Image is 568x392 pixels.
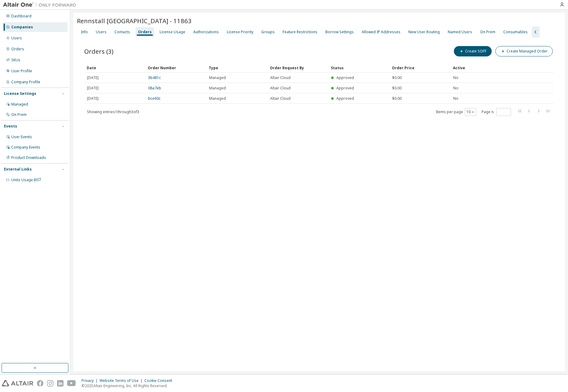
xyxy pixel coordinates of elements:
[453,75,458,80] span: No
[454,46,492,56] button: Create SOFF
[160,30,185,34] div: License Usage
[392,86,402,91] span: $0.00
[2,380,33,387] img: altair_logo.svg
[81,30,88,34] div: Info
[11,69,32,74] div: User Profile
[87,75,99,80] span: [DATE]
[453,63,514,73] div: Active
[4,167,32,172] div: External Links
[11,36,22,41] div: Users
[270,86,291,91] span: Altair Cloud
[11,145,40,150] div: Company Events
[11,58,20,63] div: SKUs
[325,30,354,34] div: Borrow Settings
[270,75,291,80] span: Altair Cloud
[11,14,31,19] div: Dashboard
[453,96,458,101] span: No
[480,30,495,34] div: On Prem
[11,80,40,85] div: Company Profile
[336,96,354,101] span: Approved
[11,47,24,52] div: Orders
[87,86,99,91] span: [DATE]
[392,63,448,73] div: Order Price
[270,63,326,73] div: Order Request By
[4,91,36,96] div: License Settings
[96,30,107,34] div: Users
[336,85,354,91] span: Approved
[11,102,28,107] div: Managed
[466,110,475,114] button: 10
[392,75,402,80] span: $0.00
[408,30,440,34] div: New User Routing
[209,86,226,91] span: Managed
[99,378,144,383] div: Website Terms of Use
[209,75,226,80] span: Managed
[209,96,226,101] span: Managed
[81,378,99,383] div: Privacy
[138,30,152,34] div: Orders
[331,63,387,73] div: Status
[336,75,354,80] span: Approved
[87,109,139,114] span: Showing entries 1 through 3 of 3
[209,63,265,73] div: Type
[448,30,472,34] div: Named Users
[148,85,161,91] a: 08a7eb
[362,30,400,34] div: Allowed IP Addresses
[37,380,43,387] img: facebook.svg
[87,63,143,73] div: Date
[261,30,275,34] div: Groups
[11,155,46,160] div: Product Downloads
[148,75,161,80] a: 3b481c
[392,96,402,101] span: $0.00
[503,30,528,34] div: Consumables
[67,380,76,387] img: youtube.svg
[84,47,114,56] span: Orders (3)
[148,63,204,73] div: Order Number
[193,30,219,34] div: Authorizations
[11,25,33,30] div: Companies
[453,86,458,91] span: No
[57,380,63,387] img: linkedin.svg
[482,108,511,116] span: Page n.
[436,108,476,116] span: Items per page
[87,96,99,101] span: [DATE]
[495,46,553,56] button: Create Managed Order
[114,30,130,34] div: Contacts
[3,2,79,8] img: Altair One
[77,16,192,25] span: Rennstall [GEOGRAPHIC_DATA] - 11863
[81,383,176,388] p: © 2025 Altair Engineering, Inc. All Rights Reserved.
[283,30,317,34] div: Feature Restrictions
[11,135,32,139] div: User Events
[4,124,17,129] div: Events
[144,378,176,383] div: Cookie Consent
[148,96,161,101] a: bce60c
[11,177,41,182] span: Units Usage BI
[47,380,53,387] img: instagram.svg
[270,96,291,101] span: Altair Cloud
[227,30,253,34] div: License Priority
[11,112,27,117] div: On Prem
